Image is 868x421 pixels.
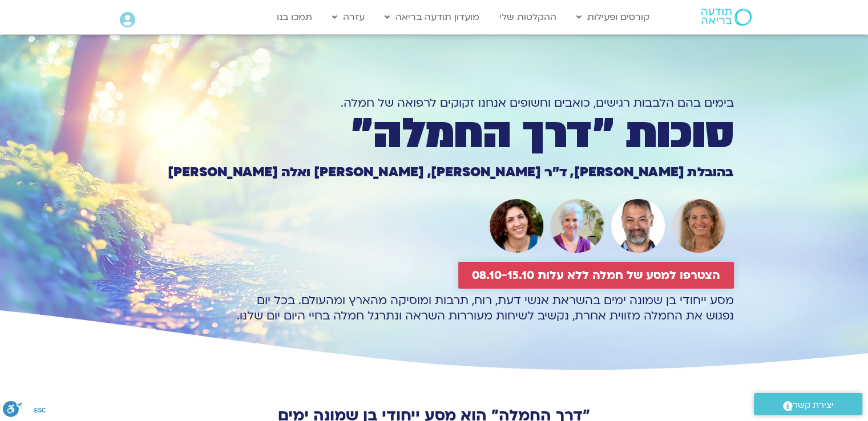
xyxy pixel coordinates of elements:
a: יצירת קשר [754,393,862,415]
a: עזרה [326,6,370,28]
a: הצטרפו למסע של חמלה ללא עלות 08.10-15.10 [458,262,734,289]
h1: בימים בהם הלבבות רגישים, כואבים וחשופים אנחנו זקוקים לרפואה של חמלה. [135,95,734,111]
a: תמכו בנו [271,6,318,28]
a: קורסים ופעילות [571,6,655,28]
p: מסע ייחודי בן שמונה ימים בהשראת אנשי דעת, רוח, תרבות ומוסיקה מהארץ ומהעולם. בכל יום נפגוש את החמל... [135,293,734,323]
h1: בהובלת [PERSON_NAME], ד״ר [PERSON_NAME], [PERSON_NAME] ואלה [PERSON_NAME] [135,166,734,179]
a: ההקלטות שלי [494,6,562,28]
h1: סוכות ״דרך החמלה״ [135,115,734,153]
img: תודעה בריאה [701,9,752,26]
a: מועדון תודעה בריאה [379,6,485,28]
span: הצטרפו למסע של חמלה ללא עלות 08.10-15.10 [472,269,720,282]
span: יצירת קשר [793,398,834,413]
